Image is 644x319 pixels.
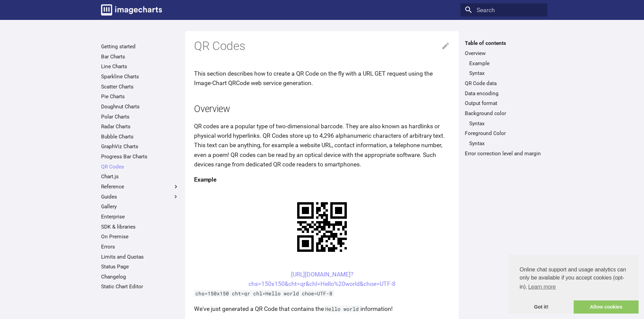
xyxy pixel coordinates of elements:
img: logo [101,4,162,16]
a: [URL][DOMAIN_NAME]?chs=150x150&cht=qr&chl=Hello%20world&choe=UTF-8 [248,271,396,287]
p: This section describes how to create a QR Code on the fly with a URL GET request using the Image-... [194,69,450,88]
label: Reference [101,183,179,190]
p: We've just generated a QR Code that contains the information! [194,304,450,314]
a: On Premise [101,233,179,240]
a: Background color [465,110,543,117]
a: Line Charts [101,63,179,70]
img: chart [285,190,359,264]
a: Progress Bar Charts [101,153,179,160]
a: Chart.js [101,173,179,180]
a: Getting started [101,43,179,50]
input: Search [460,3,547,17]
a: Overview [465,50,543,57]
a: Syntax [469,70,543,77]
a: allow cookies [574,300,639,314]
label: Table of contents [460,40,547,47]
a: Pie Charts [101,93,179,100]
label: Guides [101,193,179,200]
code: Hello world [324,305,360,312]
div: cookieconsent [509,255,639,314]
a: Bar Charts [101,53,179,60]
a: Changelog [101,273,179,280]
h1: QR Codes [194,38,450,54]
nav: Foreground Color [465,140,543,147]
nav: Table of contents [460,40,547,157]
a: Errors [101,243,179,250]
a: dismiss cookie message [509,300,574,314]
a: GraphViz Charts [101,143,179,150]
span: Online chat support and usage analytics can only be available if you accept cookies (opt-in). [520,266,628,292]
a: Static Chart Editor [101,283,179,290]
h4: Example [194,175,450,184]
h2: Overview [194,103,450,116]
a: Scatter Charts [101,83,179,90]
a: QR Code data [465,80,543,87]
a: Error correction level and margin [465,150,543,157]
a: Enterprise [101,213,179,220]
a: Output format [465,100,543,107]
a: Bubble Charts [101,133,179,140]
a: Limits and Quotas [101,254,179,260]
a: Gallery [101,203,179,210]
a: Syntax [469,140,543,147]
a: Image-Charts documentation [98,1,165,18]
a: Radar Charts [101,123,179,130]
a: Syntax [469,120,543,127]
a: Sparkline Charts [101,73,179,80]
a: SDK & libraries [101,223,179,230]
nav: Background color [465,120,543,127]
a: Example [469,60,543,67]
a: Status Page [101,263,179,270]
a: Polar Charts [101,113,179,120]
code: chs=150x150 cht=qr chl=Hello world choe=UTF-8 [194,290,334,297]
a: Doughnut Charts [101,103,179,110]
nav: Overview [465,60,543,77]
p: QR codes are a popular type of two-dimensional barcode. They are also known as hardlinks or physi... [194,122,450,169]
a: QR Codes [101,163,179,170]
a: Data encoding [465,90,543,97]
a: Foreground Color [465,130,543,137]
a: learn more about cookies [527,282,557,292]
